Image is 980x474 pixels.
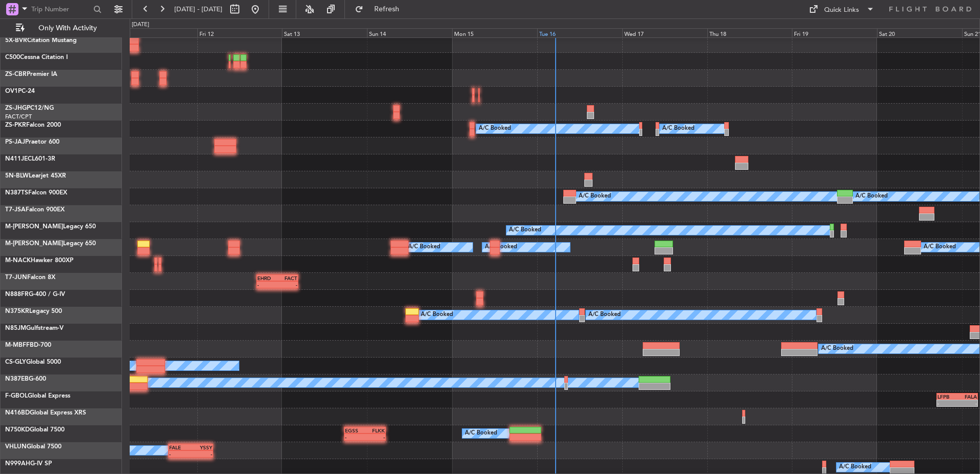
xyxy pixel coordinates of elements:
span: N888FR [5,291,29,298]
button: Refresh [350,1,412,17]
span: M-[PERSON_NAME] [5,241,63,247]
a: VHLUNGlobal 7500 [5,444,62,450]
div: - [957,400,977,406]
span: M-NACK [5,258,31,264]
a: N387TSFalcon 900EX [5,190,67,196]
span: ZS-CBR [5,71,27,77]
a: F-GBOLGlobal Express [5,393,70,399]
span: T7-JSA [5,207,26,213]
span: OV1 [5,88,18,94]
span: M-[PERSON_NAME] [5,224,63,230]
div: Wed 17 [622,28,707,37]
div: Mon 15 [452,28,537,37]
div: Fri 12 [197,28,282,37]
span: N750KD [5,427,30,433]
input: Trip Number [31,2,90,17]
div: Sat 13 [282,28,367,37]
div: FACT [277,275,297,281]
div: FALE [169,444,191,450]
div: Thu 11 [112,28,197,37]
span: Only With Activity [27,25,108,32]
span: PS-JAJ [5,139,25,145]
span: N416BD [5,410,30,416]
div: A/C Booked [408,240,440,255]
a: C500Cessna Citation I [5,54,68,61]
div: - [191,451,212,457]
a: N416BDGlobal Express XRS [5,410,86,416]
a: N411JECL601-3R [5,156,55,162]
span: N999AH [5,461,30,467]
div: - [257,282,277,288]
span: N85JM [5,325,26,331]
div: Fri 19 [792,28,877,37]
button: Only With Activity [11,20,111,36]
a: 5N-BLWLearjet 45XR [5,173,66,179]
div: - [277,282,297,288]
span: VHLUN [5,444,27,450]
div: - [365,434,385,440]
div: A/C Booked [421,307,453,323]
div: [DATE] [132,21,149,29]
a: T7-JSAFalcon 900EX [5,207,65,213]
a: M-[PERSON_NAME]Legacy 650 [5,241,96,247]
span: Refresh [365,6,409,13]
div: - [169,451,191,457]
span: F-GBOL [5,393,28,399]
a: PS-JAJPraetor 600 [5,139,59,145]
div: Quick Links [824,5,859,15]
a: ZS-CBRPremier IA [5,71,57,77]
div: FALA [957,393,977,400]
div: A/C Booked [485,240,517,255]
span: N387TS [5,190,28,196]
div: Sun 14 [367,28,452,37]
span: N411JE [5,156,28,162]
a: N375KRLegacy 500 [5,308,62,314]
div: Sat 20 [877,28,962,37]
div: A/C Booked [465,426,497,441]
div: EHRD [257,275,277,281]
span: [DATE] - [DATE] [174,5,222,14]
a: CS-GLYGlobal 5000 [5,359,61,365]
div: A/C Booked [662,121,695,136]
div: Tue 16 [537,28,622,37]
a: M-NACKHawker 800XP [5,258,73,264]
a: M-MBFFBD-700 [5,342,51,348]
div: - [937,400,957,406]
a: N999AHG-IV SP [5,461,52,467]
div: A/C Booked [479,121,511,136]
a: N387EBG-600 [5,376,46,382]
div: A/C Booked [821,341,853,357]
div: - [345,434,365,440]
span: CS-GLY [5,359,26,365]
button: Quick Links [804,1,880,17]
a: N750KDGlobal 7500 [5,427,65,433]
span: 5X-BVR [5,37,27,44]
span: N375KR [5,308,29,314]
span: C500 [5,54,20,61]
span: N387EB [5,376,29,382]
span: T7-JUN [5,274,27,281]
div: A/C Booked [579,189,611,204]
span: ZS-PKR [5,122,26,128]
a: FACT/CPT [5,113,32,121]
div: A/C Booked [924,240,956,255]
a: M-[PERSON_NAME]Legacy 650 [5,224,96,230]
div: Thu 18 [707,28,792,37]
a: ZS-PKRFalcon 2000 [5,122,61,128]
div: A/C Booked [855,189,888,204]
div: EGSS [345,427,365,433]
div: YSSY [191,444,212,450]
span: 5N-BLW [5,173,29,179]
a: 5X-BVRCitation Mustang [5,37,77,44]
div: A/C Booked [588,307,621,323]
a: N85JMGulfstream-V [5,325,64,331]
a: OV1PC-24 [5,88,35,94]
a: T7-JUNFalcon 8X [5,274,55,281]
span: ZS-JHG [5,105,27,111]
a: N888FRG-400 / G-IV [5,291,65,298]
span: M-MBFF [5,342,30,348]
a: ZS-JHGPC12/NG [5,105,54,111]
div: A/C Booked [509,223,541,238]
div: LFPB [937,393,957,400]
div: FLKK [365,427,385,433]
